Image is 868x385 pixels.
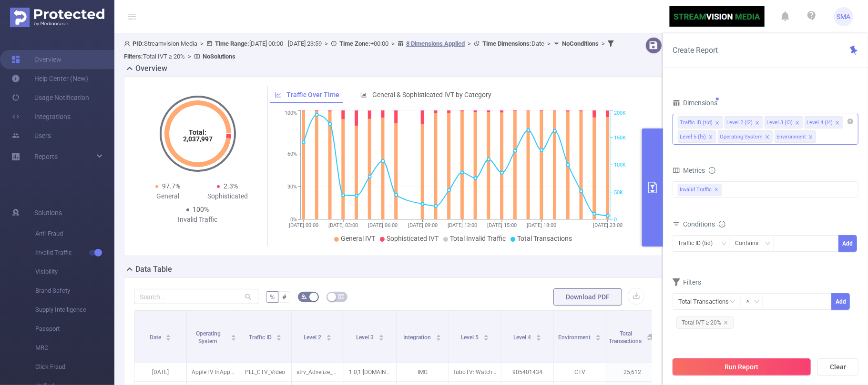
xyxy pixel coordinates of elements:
h2: Data Table [135,264,172,275]
span: > [388,40,398,47]
span: ✕ [715,184,719,196]
span: Invalid Traffic [35,243,114,262]
tspan: [DATE] 18:00 [527,222,556,228]
tspan: 2,037,997 [183,135,213,143]
div: Sort [483,333,489,339]
i: icon: caret-up [596,333,601,336]
b: No Solutions [203,53,235,60]
span: MRC [35,338,114,357]
span: 2.3% [224,182,238,190]
span: Level 4 [513,334,532,341]
div: Sort [378,333,384,339]
i: icon: caret-down [231,337,236,340]
i: icon: caret-down [378,337,384,340]
i: icon: caret-down [326,337,331,340]
span: Total Transactions [517,235,572,242]
i: icon: caret-up [378,333,384,336]
p: [DATE] [134,363,186,381]
span: Reports [34,153,58,160]
span: > [197,40,206,47]
tspan: 0 [614,217,617,223]
i: icon: caret-down [596,337,601,340]
p: AppleTV InApp (CTV) [187,363,239,381]
div: Operating System [720,131,763,143]
b: No Conditions [562,40,599,47]
span: # [282,293,286,301]
img: Protected Media [10,8,104,27]
span: Anti-Fraud [35,224,114,243]
i: icon: info-circle [709,167,715,174]
b: PID: [133,40,144,47]
i: icon: caret-up [276,333,282,336]
i: Filter menu [645,311,658,363]
i: icon: close [715,120,720,126]
div: Traffic ID (tid) [680,117,713,129]
span: Level 5 [461,334,480,341]
span: Create Report [673,46,718,55]
li: Level 3 (l3) [765,116,803,128]
input: Search... [134,289,258,304]
span: Visibility [35,262,114,281]
i: icon: down [754,299,760,306]
p: strv_Advelize_SVM_LL_CTV_EP_Pix [292,363,344,381]
li: Operating System [718,130,773,143]
i: icon: table [338,294,344,299]
i: icon: caret-up [231,333,236,336]
span: Supply Intelligence [35,300,114,319]
span: Level 2 [304,334,323,341]
a: Overview [11,50,61,69]
div: Sort [326,333,332,339]
i: icon: bg-colors [301,294,307,299]
button: Add [838,235,857,252]
i: icon: caret-down [166,337,171,340]
div: Invalid Traffic [168,215,228,225]
i: icon: caret-up [483,333,489,336]
span: Click Fraud [35,357,114,376]
li: Level 2 (l2) [725,116,763,128]
div: Sort [536,333,541,339]
div: Sort [595,333,601,339]
tspan: [DATE] 09:00 [408,222,437,228]
span: > [599,40,608,47]
div: Level 5 (l5) [680,131,706,143]
h2: Overview [135,63,167,74]
i: icon: caret-up [536,333,541,336]
i: icon: close [765,135,770,140]
div: Sort [276,333,282,339]
span: > [544,40,553,47]
span: Sophisticated IVT [387,235,439,242]
span: Total IVT ≥ 20% [124,53,185,60]
tspan: [DATE] 12:00 [448,222,477,228]
div: Traffic ID (tid) [678,236,719,251]
div: Level 3 (l3) [766,117,793,129]
span: > [465,40,474,47]
i: icon: line-chart [275,91,281,98]
span: Level 3 [356,334,375,341]
i: icon: down [765,241,771,247]
i: icon: caret-down [276,337,282,340]
span: Invalid Traffic [678,184,722,196]
div: Sort [436,333,441,339]
tspan: 150K [614,135,626,141]
i: icon: close [808,135,813,140]
i: icon: caret-down [483,337,489,340]
i: icon: down [721,241,727,247]
div: Sort [165,333,171,339]
p: CTV [554,363,606,381]
button: Run Report [673,358,811,375]
div: Level 2 (l2) [726,117,753,129]
span: SMA [837,7,851,26]
u: 8 Dimensions Applied [406,40,465,47]
button: Clear [817,358,858,375]
span: Total IVT ≥ 20% [676,316,734,329]
tspan: 50K [614,189,623,196]
i: icon: caret-down [536,337,541,340]
div: Sophisticated [198,191,258,201]
i: icon: caret-up [436,333,441,336]
div: Contains [735,236,765,251]
div: General [138,191,198,201]
li: Level 5 (l5) [678,130,716,143]
div: Sort [231,333,236,339]
p: 905401434 [501,363,553,381]
span: Date [150,334,163,341]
